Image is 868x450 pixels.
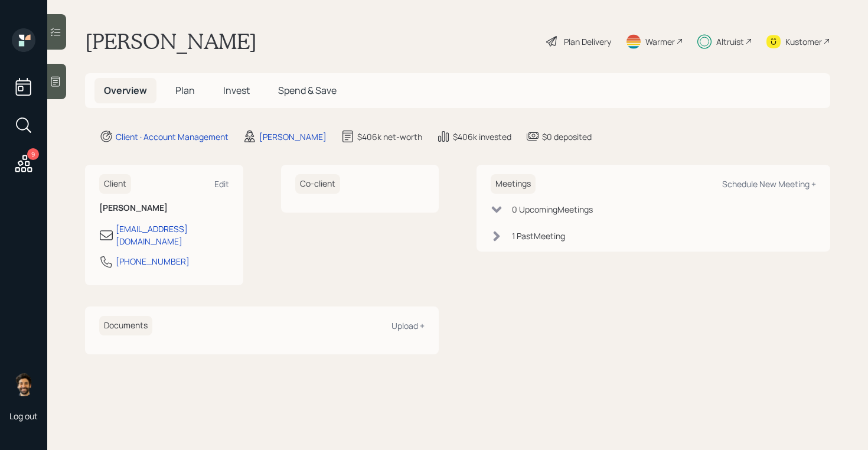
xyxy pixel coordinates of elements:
div: Kustomer [785,35,822,48]
h1: [PERSON_NAME] [85,28,257,54]
div: Warmer [645,35,675,48]
div: $406k net-worth [357,131,422,143]
div: 1 Past Meeting [512,230,565,242]
div: 9 [27,148,39,160]
h6: [PERSON_NAME] [99,203,229,213]
h6: Co-client [295,174,340,194]
div: Schedule New Meeting + [722,178,816,190]
span: Invest [223,84,250,97]
span: Spend & Save [278,84,337,97]
div: Plan Delivery [564,35,611,48]
div: Log out [9,410,38,422]
span: Plan [175,84,195,97]
h6: Client [99,174,131,194]
div: Upload + [391,320,425,331]
div: 0 Upcoming Meeting s [512,203,593,216]
div: [PHONE_NUMBER] [116,255,190,268]
div: $0 deposited [542,131,592,143]
div: Edit [214,178,229,190]
h6: Documents [99,316,152,335]
div: [EMAIL_ADDRESS][DOMAIN_NAME] [116,223,229,247]
div: $406k invested [453,131,511,143]
span: Overview [104,84,147,97]
div: Client · Account Management [116,131,229,143]
div: Altruist [716,35,744,48]
h6: Meetings [491,174,536,194]
div: [PERSON_NAME] [259,131,327,143]
img: eric-schwartz-headshot.png [12,373,35,396]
